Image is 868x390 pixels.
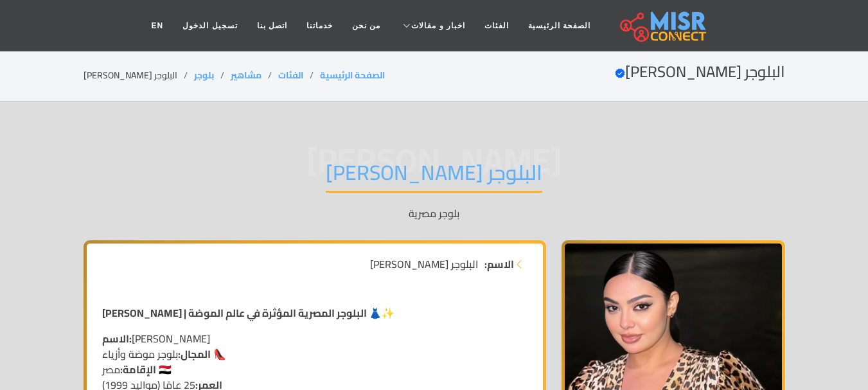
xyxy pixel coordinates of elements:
[84,69,194,82] li: البلوجر [PERSON_NAME]
[390,13,475,38] a: اخبار و مقالات
[120,360,156,379] strong: الإقامة:
[475,13,518,38] a: الفئات
[620,10,706,42] img: main.misr_connect
[326,160,542,193] h1: البلوجر [PERSON_NAME]
[247,13,297,38] a: اتصل بنا
[142,13,173,38] a: EN
[278,67,303,84] a: الفئات
[615,68,625,78] svg: Verified account
[231,67,261,84] a: مشاهير
[484,256,514,272] strong: الاسم:
[320,67,385,84] a: الصفحة الرئيسية
[370,256,478,272] span: البلوجر [PERSON_NAME]
[173,13,247,38] a: تسجيل الدخول
[102,303,394,323] strong: [PERSON_NAME] | البلوجر المصرية المؤثرة في عالم الموضة 👗✨
[518,13,600,38] a: الصفحة الرئيسية
[194,67,214,84] a: بلوجر
[178,344,211,364] strong: المجال:
[297,13,342,38] a: خدماتنا
[615,63,785,82] h2: البلوجر [PERSON_NAME]
[84,206,785,221] p: بلوجر مصرية
[102,329,132,348] strong: الاسم:
[342,13,390,38] a: من نحن
[411,20,465,31] span: اخبار و مقالات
